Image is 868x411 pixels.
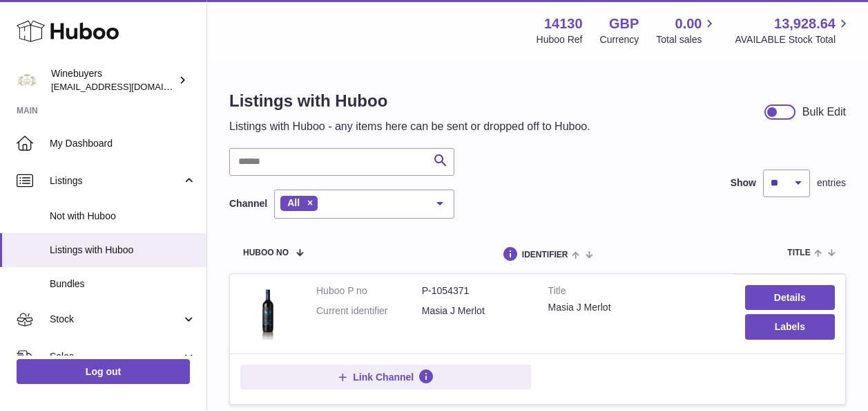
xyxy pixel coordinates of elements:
[50,313,182,326] span: Stock
[287,197,300,208] span: All
[548,301,724,314] div: Masia J Merlot
[51,67,175,93] div: Winebuyers
[243,248,289,257] span: Huboo no
[240,284,296,340] img: Masia J Merlot
[745,285,835,310] a: Details
[50,174,182,188] span: Listings
[229,197,267,210] label: Channel
[50,210,196,223] span: Not with Huboo
[316,304,422,318] dt: Current identifier
[50,244,196,257] span: Listings with Huboo
[50,277,196,291] span: Bundles
[548,284,724,301] strong: Title
[50,137,196,150] span: My Dashboard
[537,33,583,46] div: Huboo Ref
[735,33,851,46] span: AVAILABLE Stock Total
[817,176,846,190] span: entries
[17,70,37,91] img: internalAdmin-14130@internal.huboo.com
[422,284,528,298] dd: P-1054371
[735,15,851,46] a: 13,928.64 AVAILABLE Stock Total
[229,90,590,112] h1: Listings with Huboo
[774,15,836,33] span: 13,928.64
[51,81,203,92] span: [EMAIL_ADDRESS][DOMAIN_NAME]
[745,314,835,339] button: Labels
[240,365,531,390] button: Link Channel
[17,359,190,384] a: Log out
[656,15,717,46] a: 0.00 Total sales
[600,33,639,46] div: Currency
[802,104,846,120] div: Bulk Edit
[787,248,810,257] span: title
[229,119,590,134] p: Listings with Huboo - any items here can be sent or dropped off to Huboo.
[609,15,639,33] strong: GBP
[316,284,422,298] dt: Huboo P no
[675,15,702,33] span: 0.00
[50,350,182,363] span: Sales
[656,33,717,46] span: Total sales
[422,304,528,318] dd: Masia J Merlot
[522,250,568,259] span: identifier
[731,176,756,190] label: Show
[353,371,414,383] span: Link Channel
[544,15,583,33] strong: 14130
